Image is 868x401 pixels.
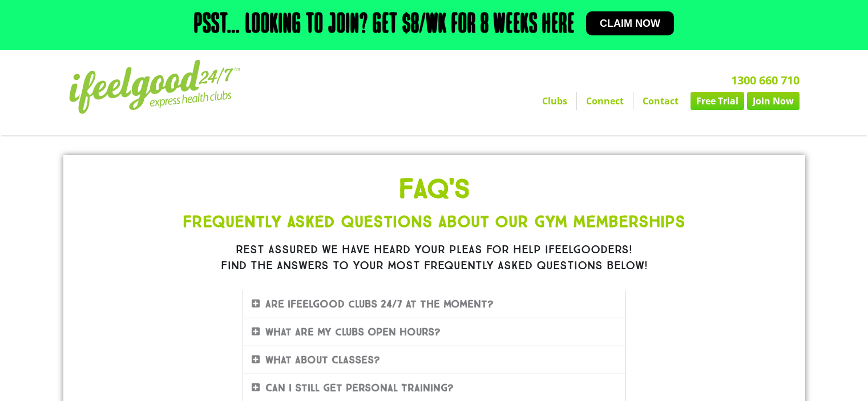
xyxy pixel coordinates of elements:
[265,298,494,310] a: Are ifeelgood clubs 24/7 at the moment?
[691,92,744,110] a: Free Trial
[115,175,754,202] h1: FAQ'S
[633,92,688,110] a: Contact
[731,72,800,88] a: 1300 660 710
[329,92,800,110] nav: Menu
[265,382,454,394] a: Can I still get Personal Training?
[600,18,660,29] span: Claim now
[243,346,625,374] div: What about Classes?
[265,354,380,366] a: What about Classes?
[586,11,674,35] a: Claim now
[115,214,754,230] h1: Frequently Asked Questions About Our Gym Memberships
[194,11,575,39] h2: Psst… Looking to join? Get $8/wk for 8 weeks here
[115,241,754,273] h1: Rest assured we have heard your pleas for help ifeelgooders! Find the answers to your most freque...
[747,92,800,110] a: Join Now
[533,92,576,110] a: Clubs
[265,326,441,338] a: What are my clubs Open Hours?
[243,290,625,318] div: Are ifeelgood clubs 24/7 at the moment?
[243,318,625,346] div: What are my clubs Open Hours?
[577,92,633,110] a: Connect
